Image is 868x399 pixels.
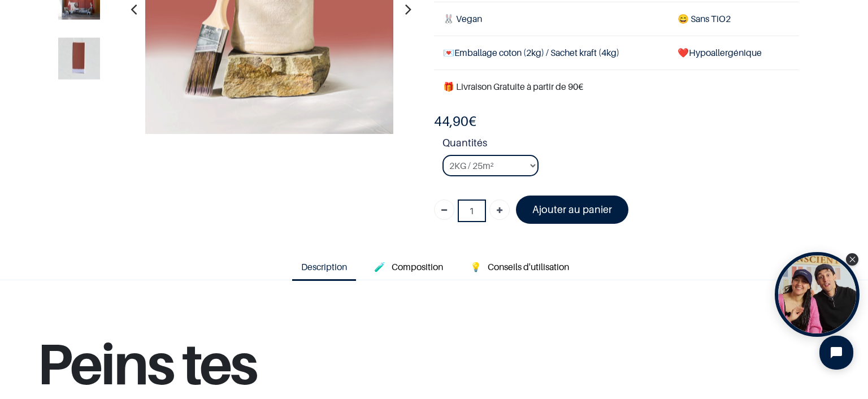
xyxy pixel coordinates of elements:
[678,13,696,24] span: 😄 S
[58,37,100,79] img: Product image
[392,261,443,272] span: Composition
[489,199,510,220] a: Ajouter
[810,326,863,379] iframe: Tidio Chat
[434,113,476,129] b: €
[775,252,860,337] div: Open Tolstoy widget
[669,36,799,70] td: ❤️Hypoallergénique
[775,252,860,337] div: Tolstoy bubble widget
[669,2,799,36] td: ans TiO2
[442,135,799,155] strong: Quantités
[301,261,347,272] span: Description
[434,113,468,129] span: 44,90
[443,13,482,24] span: 🐰 Vegan
[516,196,628,223] a: Ajouter au panier
[470,261,481,272] span: 💡
[443,81,583,92] font: 🎁 Livraison Gratuite à partir de 90€
[443,47,454,58] span: 💌
[434,199,454,220] a: Supprimer
[374,261,385,272] span: 🧪
[775,252,860,337] div: Open Tolstoy
[434,36,669,70] td: Emballage coton (2kg) / Sachet kraft (4kg)
[488,261,569,272] span: Conseils d'utilisation
[532,203,612,215] font: Ajouter au panier
[846,253,858,266] div: Close Tolstoy widget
